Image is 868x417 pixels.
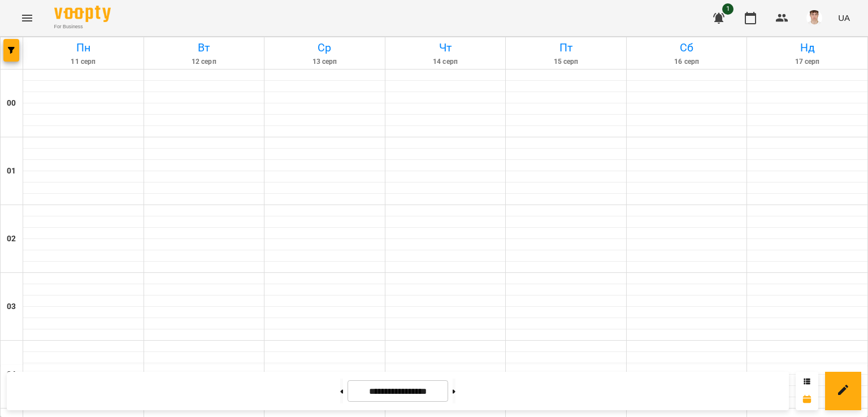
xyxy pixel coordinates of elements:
h6: Сб [628,39,745,57]
h6: 17 серп [749,57,866,67]
img: Voopty Logo [54,6,111,22]
h6: 02 [7,233,16,245]
h6: Чт [387,39,504,57]
h6: Нд [749,39,866,57]
h6: Вт [146,39,263,57]
h6: 14 серп [387,57,504,67]
h6: 12 серп [146,57,263,67]
span: For Business [54,23,111,31]
h6: Пт [507,39,624,57]
h6: 16 серп [628,57,745,67]
h6: Пн [25,39,142,57]
h6: 00 [7,97,16,110]
h6: 13 серп [266,57,383,67]
button: Menu [14,5,41,32]
h6: 01 [7,165,16,177]
h6: 03 [7,301,16,313]
span: 1 [722,3,734,15]
img: 8fe045a9c59afd95b04cf3756caf59e6.jpg [806,10,822,26]
button: UA [834,7,854,28]
h6: 11 серп [25,57,142,67]
h6: Ср [266,39,383,57]
span: UA [838,12,850,24]
h6: 15 серп [507,57,624,67]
